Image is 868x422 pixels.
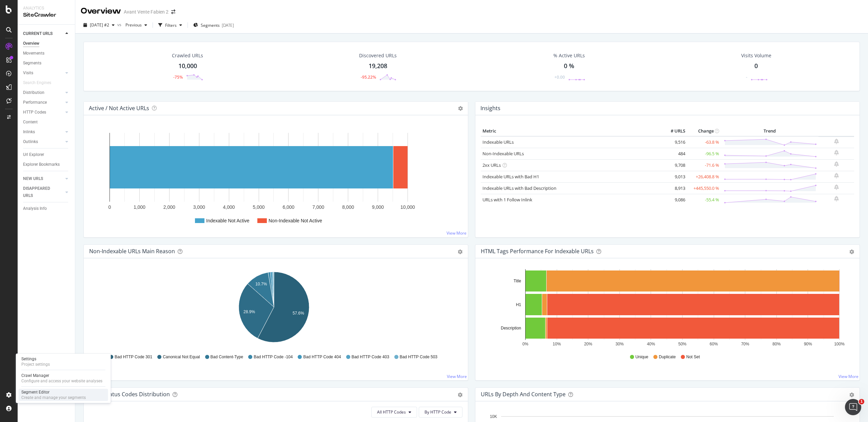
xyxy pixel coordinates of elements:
[772,342,781,346] text: 80%
[660,171,687,182] td: 9,013
[23,89,63,96] a: Distribution
[481,269,850,348] div: A chart.
[19,389,108,401] a: Segment EditorCreate and manage your segments
[117,22,123,27] span: vs
[165,22,177,28] div: Filters
[23,40,39,47] div: Overview
[23,128,35,136] div: Inlinks
[211,354,243,360] span: Bad Content-Type
[859,399,864,404] span: 1
[482,150,524,157] a: Non-Indexable URLs
[361,74,376,80] div: -95.22%
[839,374,859,379] a: View More
[419,407,462,418] button: By HTTP Code
[23,30,63,37] a: CURRENT URLS
[89,248,175,255] div: Non-Indexable URLs Main Reason
[21,373,102,378] div: Crawl Manager
[458,249,462,254] div: gear
[687,171,721,182] td: +26,408.8 %
[108,204,111,210] text: 0
[255,282,267,286] text: 10.7%
[19,356,108,368] a: SettingsProject settings
[377,409,406,415] span: All HTTP Codes
[89,269,459,348] svg: A chart.
[23,30,53,37] div: CURRENT URLS
[23,175,43,182] div: NEW URLS
[687,126,721,136] th: Change
[660,182,687,194] td: 8,913
[243,309,255,314] text: 28.9%
[686,354,700,360] span: Not Set
[746,74,747,80] div: -
[23,99,47,106] div: Performance
[372,204,384,210] text: 9,000
[678,342,686,346] text: 50%
[481,391,566,398] div: URLs by Depth and Content Type
[447,374,467,379] a: View More
[741,342,749,346] text: 70%
[660,194,687,205] td: 9,086
[554,74,565,80] div: +0.00
[615,342,624,346] text: 30%
[23,109,63,116] a: HTTP Codes
[23,89,44,96] div: Distribution
[721,126,818,136] th: Trend
[123,20,150,31] button: Previous
[23,175,63,182] a: NEW URLS
[400,354,437,360] span: Bad HTTP Code 503
[660,159,687,171] td: 9,708
[312,204,324,210] text: 7,000
[254,354,293,360] span: Bad HTTP Code -104
[115,354,152,360] span: Bad HTTP Code 301
[23,40,70,47] a: Overview
[21,395,86,400] div: Create and manage your segments
[23,185,57,199] div: DISAPPEARED URLS
[23,60,41,67] div: Segments
[458,106,463,111] i: Options
[21,378,102,384] div: Configure and access your website analyses
[359,52,397,59] div: Discovered URLs
[754,62,758,71] div: 0
[163,204,175,210] text: 2,000
[81,20,117,31] button: [DATE] #2
[553,342,561,346] text: 10%
[23,185,63,199] a: DISAPPEARED URLS
[834,173,839,178] div: bell-plus
[447,230,467,236] a: View More
[23,161,60,168] div: Explorer Bookmarks
[660,148,687,159] td: 484
[635,354,648,360] span: Unique
[23,79,58,86] a: Search Engines
[687,136,721,148] td: -63.8 %
[481,248,594,255] div: HTML Tags Performance for Indexable URLs
[660,126,687,136] th: # URLS
[282,204,294,210] text: 6,000
[253,204,264,210] text: 5,000
[222,22,234,28] div: [DATE]
[223,204,235,210] text: 4,000
[89,126,462,232] div: A chart.
[23,69,63,77] a: Visits
[19,372,108,384] a: Crawl ManagerConfigure and access your website analyses
[687,159,721,171] td: -71.6 %
[553,52,585,59] div: % Active URLs
[480,104,500,113] h4: Insights
[89,104,149,113] h4: Active / Not Active URLs
[21,356,50,362] div: Settings
[23,50,70,57] a: Movements
[834,161,839,167] div: bell-plus
[23,79,51,86] div: Search Engines
[23,138,63,145] a: Outlinks
[741,52,771,59] div: Visits Volume
[90,22,109,28] span: 2025 Oct. 7th #2
[371,407,417,418] button: All HTTP Codes
[172,52,203,59] div: Crawled URLs
[124,8,169,15] div: Avant Vente Fabien 2
[163,354,200,360] span: Canonical Not Equal
[514,279,521,283] text: Title
[303,354,341,360] span: Bad HTTP Code 404
[458,393,462,397] div: gear
[156,20,185,31] button: Filters
[193,204,205,210] text: 3,000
